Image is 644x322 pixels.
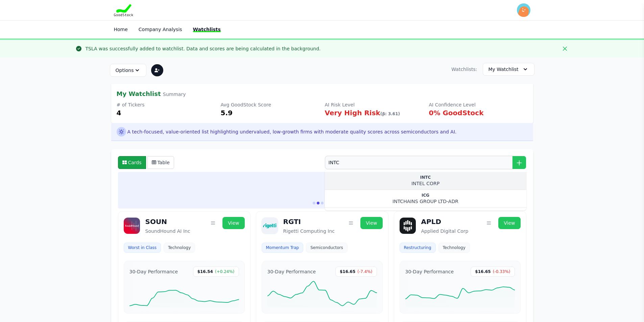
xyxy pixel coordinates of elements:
[129,268,178,275] h3: 30-Day Performance
[147,156,174,169] button: Table
[451,66,477,73] span: Watchlists:
[404,245,431,250] span: Restructuring
[517,3,530,17] img: invitee
[325,156,526,169] input: Add Ticker to Watchlist
[145,228,245,234] p: SoundHound AI Inc
[330,198,521,205] div: INTCHAINS GROUP LTD-ADR
[559,43,570,54] button: Close
[110,64,146,77] button: Options
[429,108,528,118] div: 0% GoodStock
[421,228,521,234] p: Applied Digital Corp
[128,245,157,250] span: Worst in Class
[117,108,215,118] div: 4
[380,112,400,116] span: (β: 3.61)
[498,217,520,229] a: View
[114,4,134,16] img: Goodstock Logo
[330,175,521,180] div: INTC
[197,269,213,274] span: $16.54
[221,108,319,118] div: 5.9
[488,66,519,73] span: My Watchlist
[330,180,521,187] div: INTEL CORP
[114,27,128,32] a: Home
[145,217,167,226] h2: SOUN
[118,156,146,169] button: Cards
[283,217,301,226] h2: RGTI
[222,217,244,229] a: View
[262,218,278,234] img: RGTI logo
[117,127,126,137] span: Ask AI
[283,228,383,234] p: Rigetti Computing Inc
[340,269,355,274] span: $16.65
[117,90,161,97] span: My Watchlist
[357,269,372,274] span: (-7.4%)
[330,193,521,198] div: ICG
[267,268,316,275] h3: 30-Day Performance
[139,27,182,32] a: Company Analysis
[325,190,526,208] button: ICG INTCHAINS GROUP LTD-ADR
[360,217,382,229] a: View
[215,269,235,274] span: (+0.24%)
[117,101,215,108] div: # of Tickers
[325,172,526,190] button: INTC INTEL CORP
[493,269,510,274] span: (-0.33%)
[483,63,534,76] button: My Watchlist
[443,245,466,250] span: Technology
[421,217,441,226] h2: APLD
[475,269,491,274] span: $16.65
[118,156,174,169] div: View toggle
[310,245,343,250] span: Semiconductors
[429,101,528,108] div: AI Confidence Level
[124,218,140,234] img: SOUN logo
[193,27,221,32] a: Watchlists
[405,268,454,275] h3: 30-Day Performance
[400,218,416,234] img: APLD logo
[163,92,186,97] span: Summary
[86,45,321,52] div: TSLA was successfully added to watchlist. Data and scores are being calculated in the background.
[221,101,319,108] div: Avg GoodStock Score
[325,101,424,108] div: AI Risk Level
[325,108,424,118] div: Very High Risk
[266,245,299,250] span: Momentum Trap
[127,128,457,135] span: A tech-focused, value-oriented list highlighting undervalued, low-growth firms with moderate qual...
[168,245,191,250] span: Technology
